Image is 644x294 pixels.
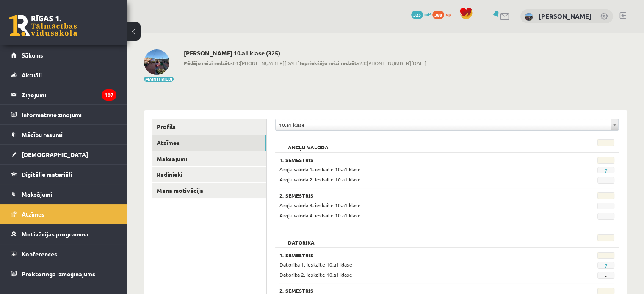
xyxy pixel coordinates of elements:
img: Katrīna Jirgena [144,49,169,75]
a: Informatīvie ziņojumi [11,105,116,124]
a: Atzīmes [11,204,116,224]
a: Maksājumi [152,151,266,167]
span: Proktoringa izmēģinājums [22,270,95,278]
span: Angļu valoda 2. ieskaite 10.a1 klase [279,176,361,183]
span: Datorika 2. ieskaite 10.a1 klase [279,271,352,278]
span: Angļu valoda 1. ieskaite 10.a1 klase [279,166,361,173]
a: 7 [604,167,607,174]
a: Atzīmes [152,135,266,151]
a: Mana motivācija [152,183,266,198]
legend: Maksājumi [22,184,116,204]
span: 325 [411,11,423,19]
span: Aktuāli [22,71,42,79]
a: [PERSON_NAME] [539,12,591,20]
span: xp [445,11,451,17]
span: Motivācijas programma [22,230,88,238]
a: Konferences [11,244,116,264]
a: Proktoringa izmēģinājums [11,264,116,283]
i: 107 [102,89,116,101]
a: Sākums [11,45,116,65]
a: 7 [604,262,607,269]
a: Mācību resursi [11,125,116,144]
span: Mācību resursi [22,131,63,138]
span: Digitālie materiāli [22,170,72,178]
a: 325 mP [411,11,431,17]
b: Pēdējo reizi redzēts [184,60,233,66]
a: Radinieki [152,167,266,182]
a: Ziņojumi107 [11,85,116,104]
span: mP [424,11,431,17]
span: Konferences [22,250,57,258]
span: [DEMOGRAPHIC_DATA] [22,151,88,158]
a: [DEMOGRAPHIC_DATA] [11,145,116,164]
h2: Angļu valoda [279,139,337,148]
a: 388 xp [432,11,455,17]
span: - [597,213,614,220]
span: Atzīmes [22,210,44,218]
h2: [PERSON_NAME] 10.a1 klase (325) [184,49,426,57]
a: Digitālie materiāli [11,165,116,184]
span: Angļu valoda 3. ieskaite 10.a1 klase [279,202,361,209]
a: Aktuāli [11,65,116,85]
span: 01:[PHONE_NUMBER][DATE] 23:[PHONE_NUMBER][DATE] [184,59,426,67]
img: Katrīna Jirgena [525,13,533,21]
span: Angļu valoda 4. ieskaite 10.a1 klase [279,212,361,219]
h3: 2. Semestris [279,288,556,294]
span: 388 [432,11,444,19]
h3: 1. Semestris [279,252,556,258]
button: Mainīt bildi [144,77,174,82]
span: - [597,272,614,279]
a: 10.a1 klase [276,119,618,130]
span: - [597,177,614,184]
a: Profils [152,119,266,135]
span: 10.a1 klase [279,119,607,130]
h3: 2. Semestris [279,192,556,198]
h3: 1. Semestris [279,157,556,163]
span: Sākums [22,51,43,59]
h2: Datorika [279,234,323,243]
a: Motivācijas programma [11,224,116,244]
span: - [597,203,614,209]
span: Datorika 1. ieskaite 10.a1 klase [279,261,352,268]
b: Iepriekšējo reizi redzēts [300,60,359,66]
a: Maksājumi [11,184,116,204]
legend: Ziņojumi [22,85,116,104]
a: Rīgas 1. Tālmācības vidusskola [9,15,77,36]
legend: Informatīvie ziņojumi [22,105,116,124]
